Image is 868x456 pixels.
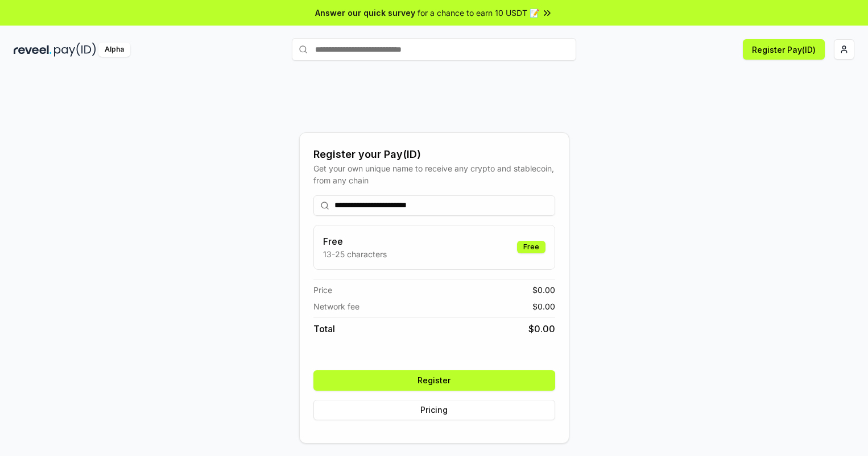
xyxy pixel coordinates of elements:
[532,284,555,296] span: $ 0.00
[418,7,539,19] span: for a chance to earn 10 USDT 📝
[54,43,96,57] img: pay_id
[528,322,555,336] span: $ 0.00
[313,147,555,162] div: Register your Pay(ID)
[743,39,825,60] button: Register Pay(ID)
[14,43,52,57] img: reveel_dark
[98,43,130,57] div: Alpha
[517,241,545,253] div: Free
[313,162,555,186] div: Get your own unique name to receive any crypto and stablecoin, from any chain
[532,300,555,312] span: $ 0.00
[323,248,387,260] p: 13-25 characters
[315,7,415,19] span: Answer our quick survey
[313,400,555,420] button: Pricing
[323,235,387,248] h3: Free
[313,370,555,391] button: Register
[313,300,359,312] span: Network fee
[313,284,332,296] span: Price
[313,322,335,336] span: Total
